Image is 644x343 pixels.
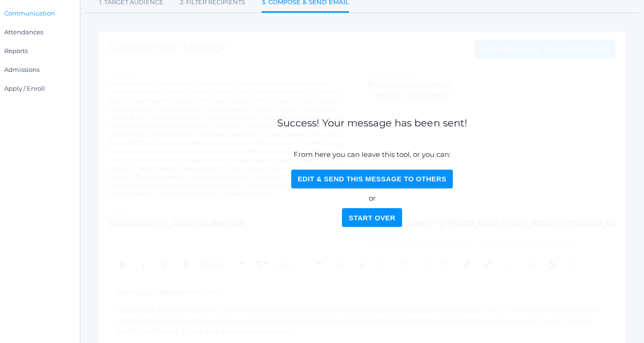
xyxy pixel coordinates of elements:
[278,193,466,204] p: or
[4,4,55,23] span: Communication
[4,60,39,79] span: Admissions
[278,149,466,160] p: From here you can leave this tool, or you can:
[342,208,402,227] button: Start Over
[4,79,45,98] span: Apply / Enroll
[277,117,467,128] h1: Success! Your message has been sent!
[4,41,28,60] span: Reports
[291,170,453,188] button: Edit & Send this Message to Others
[4,23,43,41] span: Attendances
